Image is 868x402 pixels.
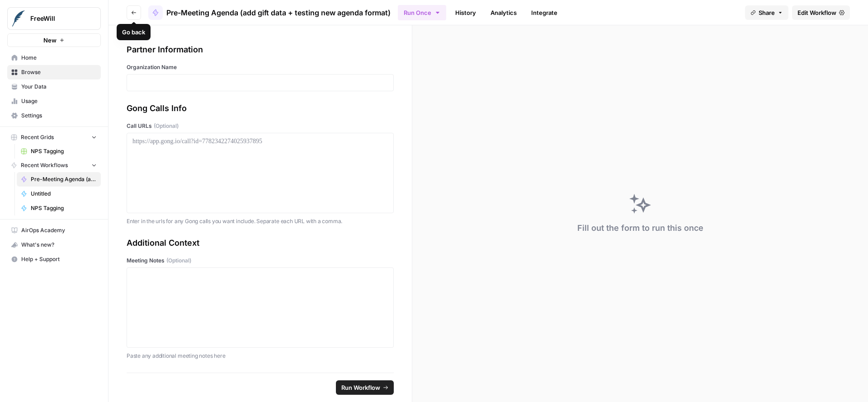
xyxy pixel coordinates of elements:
a: NPS Tagging [17,201,101,215]
span: Untitled [31,190,97,198]
span: Browse [21,68,97,76]
a: Untitled [17,187,101,201]
div: Fill out the form to run this once [577,222,703,234]
a: Pre-Meeting Agenda (add gift data + testing new agenda format) [148,5,391,20]
span: Edit Workflow [797,8,836,17]
a: Browse [7,65,101,79]
button: Workspace: FreeWill [7,7,101,30]
button: Run Once [398,5,446,20]
button: Share [745,5,788,20]
span: Recent Grids [21,133,54,141]
p: Paste any additional meeting notes here [127,351,394,360]
span: Recent Workflows [21,161,68,169]
a: Pre-Meeting Agenda (add gift data + testing new agenda format) [17,172,101,187]
a: History [450,5,481,20]
button: Run Workflow [336,380,394,395]
a: Settings [7,108,101,123]
span: Usage [21,97,97,105]
a: Usage [7,94,101,108]
span: (Optional) [166,257,191,265]
label: Call URLs [127,122,394,130]
a: Home [7,51,101,65]
span: Pre-Meeting Agenda (add gift data + testing new agenda format) [166,7,391,18]
a: NPS Tagging [17,144,101,159]
div: What's new? [8,238,100,252]
span: Help + Support [21,255,97,263]
p: Enter in the urls for any Gong calls you want include. Separate each URL with a comma. [127,217,394,226]
span: New [43,36,57,45]
span: Share [759,8,775,17]
span: NPS Tagging [31,204,97,212]
img: FreeWill Logo [10,10,27,27]
div: Gong Calls Info [127,102,394,115]
a: Integrate [526,5,563,20]
div: Additional Context [127,237,394,249]
button: Help + Support [7,252,101,266]
label: Meeting Notes [127,257,394,265]
div: Partner Information [127,43,394,56]
button: Recent Workflows [7,159,101,172]
span: FreeWill [30,14,85,23]
span: AirOps Academy [21,226,97,234]
span: (Optional) [154,122,179,130]
a: Your Data [7,79,101,94]
div: Select Products [127,371,394,383]
span: Your Data [21,83,97,91]
label: Organization Name [127,63,394,71]
a: Analytics [485,5,522,20]
button: Recent Grids [7,131,101,144]
span: Run Workflow [341,383,380,392]
a: Edit Workflow [792,5,850,20]
button: What's new? [7,238,101,252]
span: Settings [21,112,97,120]
span: NPS Tagging [31,147,97,155]
a: AirOps Academy [7,223,101,238]
span: Pre-Meeting Agenda (add gift data + testing new agenda format) [31,175,97,183]
button: New [7,33,101,47]
span: Home [21,54,97,62]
